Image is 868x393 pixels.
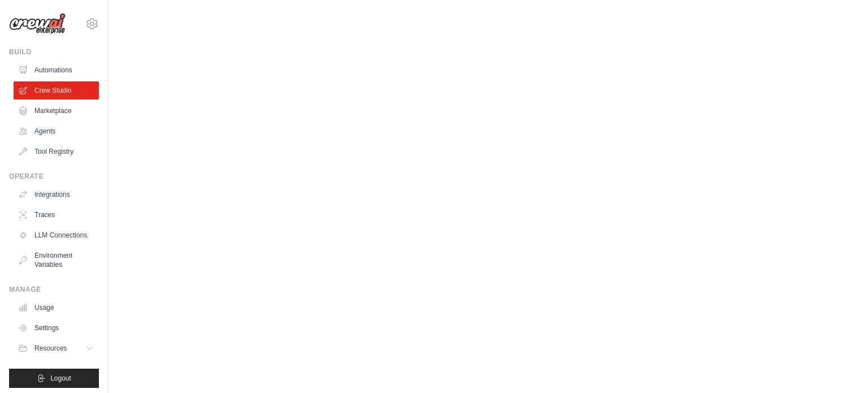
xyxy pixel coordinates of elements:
a: Tool Registry [14,142,99,161]
a: Marketplace [14,102,99,120]
a: Environment Variables [14,247,99,274]
img: Logo [9,13,66,34]
button: Logout [9,369,99,388]
div: Operate [9,172,99,181]
a: Traces [14,206,99,224]
a: Agents [14,122,99,140]
span: Resources [34,344,67,353]
div: Build [9,47,99,57]
a: Automations [14,61,99,79]
div: Manage [9,285,99,294]
a: Settings [14,319,99,337]
a: LLM Connections [14,226,99,244]
a: Crew Studio [14,81,99,100]
a: Usage [14,299,99,317]
a: Integrations [14,185,99,204]
span: Logout [50,374,71,383]
button: Resources [14,339,99,357]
